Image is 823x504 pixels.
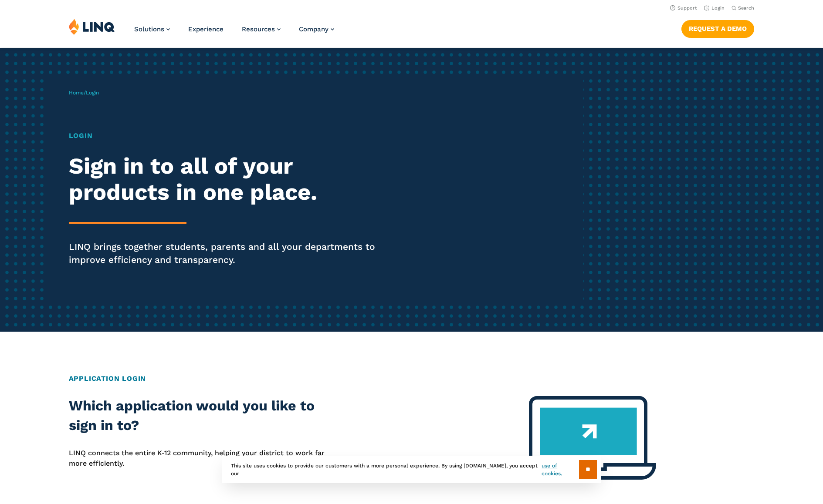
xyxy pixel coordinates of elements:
a: Home [69,90,84,96]
div: This site uses cookies to provide our customers with a more personal experience. By using [DOMAIN... [222,456,601,483]
a: Company [299,25,334,33]
p: LINQ brings together students, parents and all your departments to improve efficiency and transpa... [69,240,386,266]
a: Solutions [134,25,170,33]
h2: Application Login [69,373,755,384]
h2: Sign in to all of your products in one place. [69,153,386,205]
a: Resources [242,25,281,33]
span: Company [299,25,329,33]
span: Solutions [134,25,164,33]
h1: Login [69,131,386,141]
button: Open Search Bar [732,5,754,11]
nav: Button Navigation [681,18,754,37]
nav: Primary Navigation [134,18,334,47]
a: use of cookies. [542,462,579,477]
a: Login [704,5,725,11]
a: Experience [188,25,224,33]
span: / [69,90,99,96]
a: Support [670,5,697,11]
span: Search [738,5,754,11]
img: LINQ | K‑12 Software [69,18,115,35]
p: LINQ connects the entire K‑12 community, helping your district to work far more efficiently. [69,448,342,469]
span: Resources [242,25,275,33]
a: Request a Demo [681,20,754,37]
span: Login [86,90,99,96]
h2: Which application would you like to sign in to? [69,396,342,436]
